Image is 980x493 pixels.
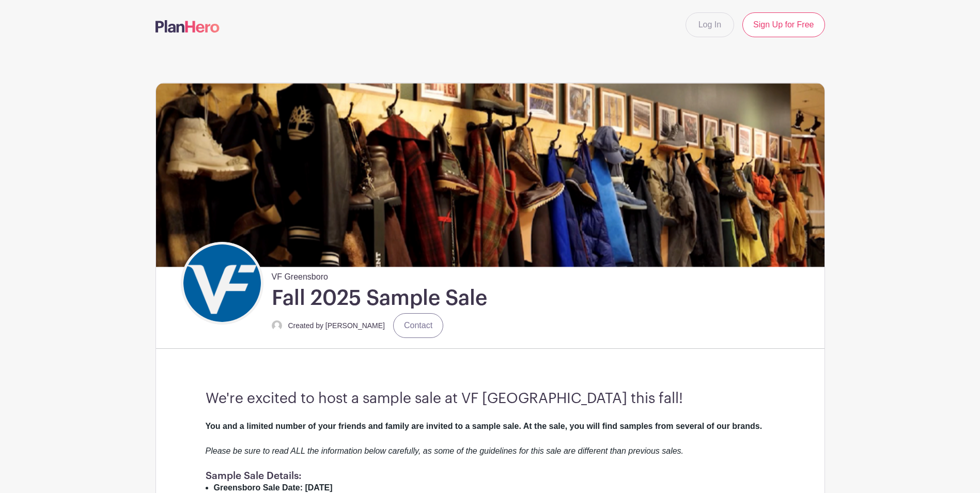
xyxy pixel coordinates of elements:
[288,321,385,330] small: Created by [PERSON_NAME]
[272,267,328,283] span: VF Greensboro
[272,320,282,331] img: default-ce2991bfa6775e67f084385cd625a349d9dcbb7a52a09fb2fda1e96e2d18dcdb.png
[156,83,825,267] img: Sample%20Sale.png
[206,390,775,408] h3: We're excited to host a sample sale at VF [GEOGRAPHIC_DATA] this fall!
[272,285,487,311] h1: Fall 2025 Sample Sale
[206,470,775,482] h1: Sample Sale Details:
[206,422,763,430] strong: You and a limited number of your friends and family are invited to a sample sale. At the sale, yo...
[742,12,825,37] a: Sign Up for Free
[155,20,220,33] img: logo-507f7623f17ff9eddc593b1ce0a138ce2505c220e1c5a4e2b4648c50719b7d32.svg
[183,244,261,322] img: VF_Icon_FullColor_CMYK-small.png
[214,483,333,492] strong: Greensboro Sale Date: [DATE]
[206,446,684,455] em: Please be sure to read ALL the information below carefully, as some of the guidelines for this sa...
[686,12,734,37] a: Log In
[393,313,443,338] a: Contact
